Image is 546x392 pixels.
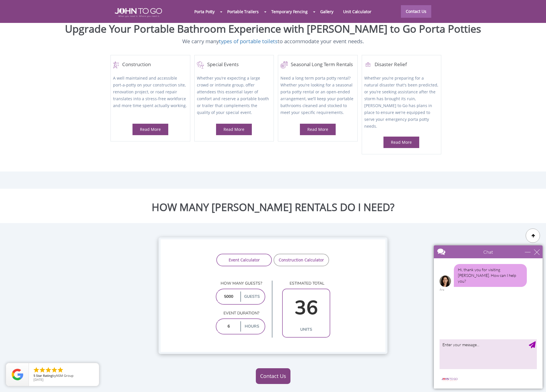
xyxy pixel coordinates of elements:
[274,254,329,266] a: Construction Calculator
[280,75,355,117] p: Need a long term porta potty rental? Whether you’re looking for a seasonal porta potty rental or ...
[51,367,58,373] li: 
[401,5,431,18] a: Contact Us
[197,75,271,117] p: Whether you’re expecting a large crowd or intimate group, offer attendees this essential layer of...
[240,321,263,332] label: hours
[222,5,263,18] a: Portable Trailers
[113,75,187,117] p: A well maintained and accessible port-a-potty on your construction site, renovation project, or r...
[216,254,272,266] a: Event Calculator
[307,127,328,132] a: Read More
[33,374,94,378] span: by
[219,38,278,45] a: types of portable toilets
[36,373,52,378] span: Star Rating
[4,202,542,213] h2: HOW MANY [PERSON_NAME] RENTALS DO I NEED?
[33,373,35,378] span: 5
[391,139,412,145] a: Read More
[39,367,46,373] li: 
[140,127,161,132] a: Read More
[12,369,23,380] img: Review Rating
[240,291,263,302] label: guests
[4,38,542,45] p: We carry many to accommodate your event needs.
[315,5,338,18] a: Gallery
[284,324,328,335] label: units
[364,61,439,68] h4: Disaster Relief
[256,368,290,384] a: Contact Us
[364,75,439,130] p: Whether you’re preparing for a natural disaster that's been predicted, or you’re seeking assistan...
[57,367,64,373] li: 
[284,291,328,324] input: 0
[197,61,271,68] a: Special Events
[266,5,312,18] a: Temporary Fencing
[56,373,74,378] span: NSM Group
[282,281,330,286] p: estimated total
[223,127,244,132] a: Read More
[33,367,40,373] li: 
[218,321,239,332] input: 0
[218,291,239,302] input: 0
[430,242,546,392] iframe: Live Chat Box
[338,5,376,18] a: Unit Calculator
[33,377,43,382] span: [DATE]
[115,8,162,17] img: JOHN to go
[4,23,542,35] h2: Upgrade Your Portable Bathroom Experience with [PERSON_NAME] to Go Porta Potties
[216,310,265,316] p: Event duration?
[189,5,219,18] a: Porta Potty
[45,367,52,373] li: 
[280,61,355,68] a: Seasonal Long Term Rentals
[113,61,187,68] a: Construction
[216,281,265,286] p: How many guests?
